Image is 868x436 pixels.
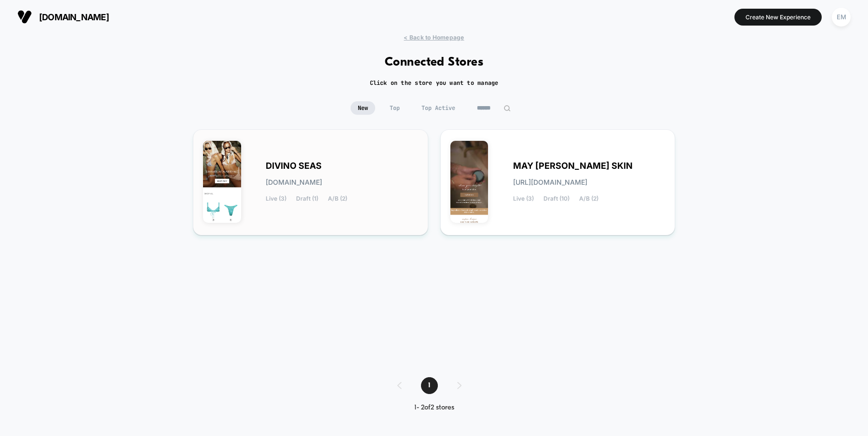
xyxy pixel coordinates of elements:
img: MAY_LINDSTROM_SKIN [450,141,488,223]
img: Visually logo [17,10,32,24]
img: edit [503,105,511,112]
span: 1 [421,377,438,394]
h1: Connected Stores [385,55,484,69]
span: Top [382,101,407,115]
span: Live (3) [266,195,286,202]
span: Draft (10) [543,195,570,202]
span: Top Active [414,101,462,115]
img: DIVINO_SEAS [203,141,241,223]
button: Create New Experience [734,9,822,26]
span: < Back to Homepage [404,34,464,41]
div: 1 - 2 of 2 stores [388,404,481,412]
span: DIVINO SEAS [266,163,322,169]
span: New [351,101,375,115]
span: Draft (1) [296,195,318,202]
span: A/B (2) [328,195,347,202]
span: Live (3) [513,195,534,202]
button: EM [829,7,854,27]
h2: Click on the store you want to manage [370,79,499,87]
button: [DOMAIN_NAME] [14,9,112,25]
span: [DOMAIN_NAME] [266,179,322,186]
span: [DOMAIN_NAME] [39,12,109,22]
span: MAY [PERSON_NAME] SKIN [513,163,633,169]
span: A/B (2) [579,195,598,202]
span: [URL][DOMAIN_NAME] [513,179,587,186]
div: EM [832,8,851,27]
